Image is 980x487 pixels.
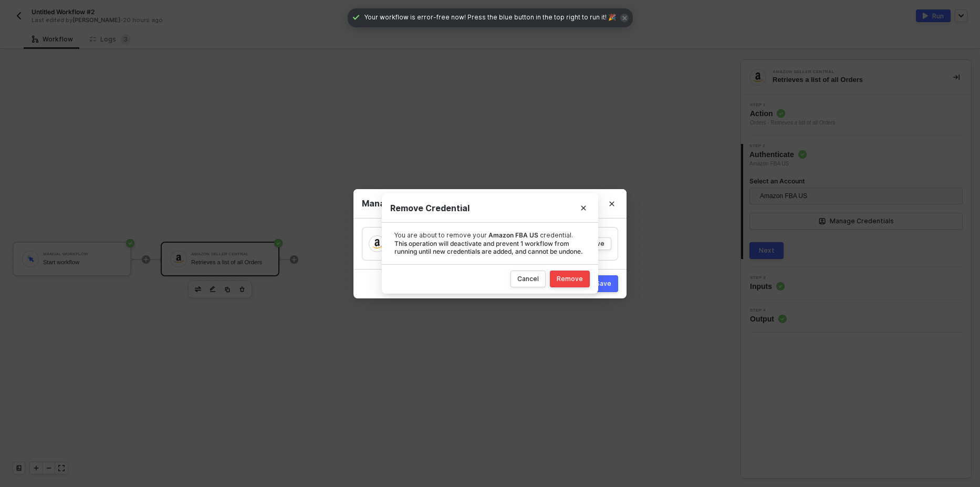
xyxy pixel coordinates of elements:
div: Cancel [517,275,539,283]
button: Close [569,193,598,223]
div: Save [596,279,611,288]
button: Close [597,189,627,219]
div: Manage Credentials [362,198,618,209]
button: Cancel [510,271,546,287]
button: Save [589,275,618,292]
button: Remove [550,271,590,287]
div: You are about to remove your credential. [394,231,586,256]
span: Amazon FBA US [488,231,538,239]
span: This operation will deactivate and prevent 1 workflow from running until new credentials are adde... [394,240,583,256]
img: integration-icon [372,239,382,248]
div: Remove Credential [390,203,590,214]
div: Remove [557,275,583,283]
